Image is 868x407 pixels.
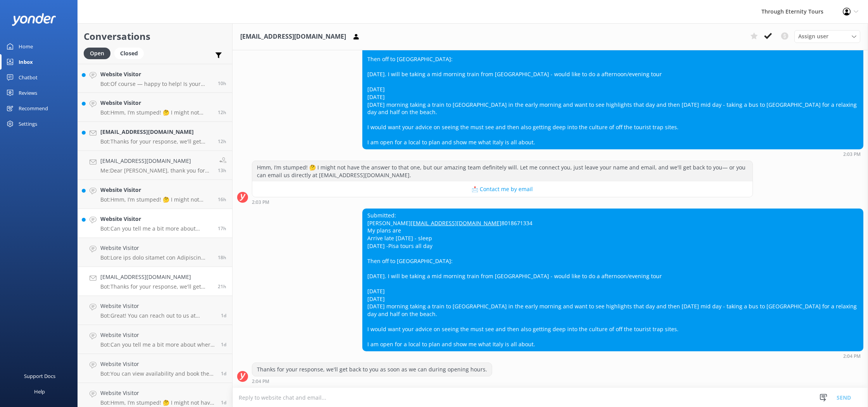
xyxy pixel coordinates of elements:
span: Sep 30 2025 01:21am (UTC +02:00) Europe/Amsterdam [218,80,226,87]
a: [EMAIL_ADDRESS][DOMAIN_NAME]Bot:Thanks for your response, we'll get back to you as soon as we can... [78,122,232,151]
strong: 2:04 PM [843,354,861,359]
div: Support Docs [24,368,55,384]
button: 📩 Contact me by email [252,181,753,197]
strong: 2:03 PM [843,152,861,157]
span: Sep 29 2025 05:55pm (UTC +02:00) Europe/Amsterdam [218,225,226,232]
span: Sep 29 2025 10:57pm (UTC +02:00) Europe/Amsterdam [218,109,226,116]
h2: Conversations [84,29,226,44]
h4: Website Visitor [100,331,215,339]
div: Assign User [794,30,860,43]
div: Home [19,39,33,54]
span: Sep 29 2025 12:36am (UTC +02:00) Europe/Amsterdam [221,399,226,406]
h3: [EMAIL_ADDRESS][DOMAIN_NAME] [240,32,346,42]
a: Website VisitorBot:Lore ips dolo sitamet con Adipiscin elits: - **Doeiusm Temporinc Utla etdo Mag... [78,238,232,267]
div: Open [84,48,110,59]
span: Sep 29 2025 01:34am (UTC +02:00) Europe/Amsterdam [221,370,226,377]
a: Website VisitorBot:Of course — happy to help! Is your issue related to: - Changing or canceling a... [78,64,232,93]
p: Bot: Can you tell me a bit more about where you are going? We have an amazing array of group and ... [100,341,215,348]
p: Bot: You can view availability and book the Essential Venice Tour directly online at [URL][DOMAIN... [100,370,215,377]
a: Website VisitorBot:Can you tell me a bit more about where you are going? We have an amazing array... [78,209,232,238]
h4: [EMAIL_ADDRESS][DOMAIN_NAME] [100,157,212,165]
h4: Website Visitor [100,389,215,397]
p: Bot: Lore ips dolo sitamet con Adipiscin elits: - **Doeiusm Temporinc Utla etdo Magna Aliqu, Enim... [100,254,212,261]
div: Chatbot [19,70,38,85]
a: Website VisitorBot:Can you tell me a bit more about where you are going? We have an amazing array... [78,325,232,354]
p: Bot: Hmm, I’m stumped! 🤔 I might not have the answer to that one, but our amazing team definitely... [100,196,212,203]
div: Inbox [19,54,33,70]
span: Sep 29 2025 07:14pm (UTC +02:00) Europe/Amsterdam [218,196,226,203]
a: Closed [114,49,148,57]
a: Website VisitorBot:You can view availability and book the Essential Venice Tour directly online a... [78,354,232,383]
div: My plans are Arrive late [DATE] - sleep [DATE] -Pisa tours all day Then off to [GEOGRAPHIC_DATA]:... [363,22,863,149]
a: Website VisitorBot:Great! You can reach out to us at [EMAIL_ADDRESS][DOMAIN_NAME]. Our team will ... [78,296,232,325]
p: Bot: Of course — happy to help! Is your issue related to: - Changing or canceling a tour - Not re... [100,80,212,87]
h4: Website Visitor [100,70,212,79]
a: Website VisitorBot:Hmm, I’m stumped! 🤔 I might not have the answer to that one, but our amazing t... [78,180,232,209]
div: Thanks for your response, we'll get back to you as soon as we can during opening hours. [252,363,492,376]
div: Help [34,384,45,399]
h4: Website Visitor [100,99,212,107]
a: [EMAIL_ADDRESS][DOMAIN_NAME] [411,219,501,227]
h4: [EMAIL_ADDRESS][DOMAIN_NAME] [100,128,212,136]
h4: Website Visitor [100,215,212,223]
div: Sep 29 2025 02:04pm (UTC +02:00) Europe/Amsterdam [252,378,492,384]
span: Sep 29 2025 02:04pm (UTC +02:00) Europe/Amsterdam [218,283,226,290]
h4: [EMAIL_ADDRESS][DOMAIN_NAME] [100,273,212,281]
h4: Website Visitor [100,244,212,252]
a: Open [84,49,114,57]
strong: 2:03 PM [252,200,269,205]
p: Bot: Can you tell me a bit more about where you are going? We have an amazing array of group and ... [100,225,212,232]
div: Hmm, I’m stumped! 🤔 I might not have the answer to that one, but our amazing team definitely will... [252,161,753,181]
div: Recommend [19,101,48,116]
span: Sep 29 2025 05:46am (UTC +02:00) Europe/Amsterdam [221,341,226,348]
img: yonder-white-logo.png [12,13,56,26]
p: Bot: Hmm, I’m stumped! 🤔 I might not have the answer to that one, but our amazing team definitely... [100,399,215,406]
p: Bot: Thanks for your response, we'll get back to you as soon as we can during opening hours. [100,138,212,145]
span: Sep 29 2025 04:46pm (UTC +02:00) Europe/Amsterdam [218,254,226,261]
p: Bot: Hmm, I’m stumped! 🤔 I might not have the answer to that one, but our amazing team definitely... [100,109,212,116]
div: Submitted: [PERSON_NAME] 8018671334 My plans are Arrive late [DATE] - sleep [DATE] -Pisa tours al... [363,209,863,351]
strong: 2:04 PM [252,379,269,384]
div: Reviews [19,85,37,101]
a: [EMAIL_ADDRESS][DOMAIN_NAME]Bot:Thanks for your response, we'll get back to you as soon as we can... [78,267,232,296]
span: Sep 29 2025 10:47pm (UTC +02:00) Europe/Amsterdam [218,138,226,145]
a: Website VisitorBot:Hmm, I’m stumped! 🤔 I might not have the answer to that one, but our amazing t... [78,93,232,122]
p: Me: Dear [PERSON_NAME], thank you for your message. Prices are visible on the website, with the p... [100,167,212,174]
span: Assign user [798,32,828,41]
span: Sep 29 2025 08:15am (UTC +02:00) Europe/Amsterdam [221,312,226,319]
h4: Website Visitor [100,360,215,368]
div: Sep 29 2025 02:03pm (UTC +02:00) Europe/Amsterdam [362,151,863,157]
div: Closed [114,48,144,59]
div: Sep 29 2025 02:04pm (UTC +02:00) Europe/Amsterdam [362,353,863,359]
p: Bot: Great! You can reach out to us at [EMAIL_ADDRESS][DOMAIN_NAME]. Our team will be happy to as... [100,312,215,319]
div: Settings [19,116,37,132]
p: Bot: Thanks for your response, we'll get back to you as soon as we can during opening hours. [100,283,212,290]
h4: Website Visitor [100,186,212,194]
span: Sep 29 2025 09:35pm (UTC +02:00) Europe/Amsterdam [218,167,226,174]
a: [EMAIL_ADDRESS][DOMAIN_NAME]Me:Dear [PERSON_NAME], thank you for your message. Prices are visible... [78,151,232,180]
div: Sep 29 2025 02:03pm (UTC +02:00) Europe/Amsterdam [252,199,753,205]
h4: Website Visitor [100,302,215,310]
